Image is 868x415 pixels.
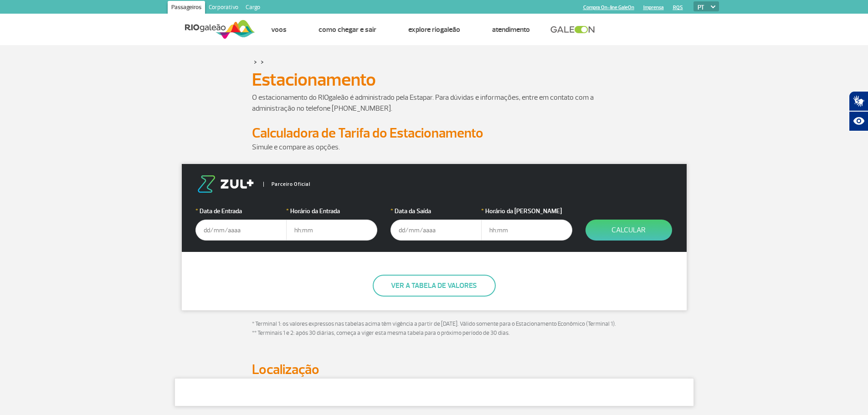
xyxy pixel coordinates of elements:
[252,72,616,87] h1: Estacionamento
[254,56,257,67] a: >
[261,56,264,67] a: >
[643,5,664,10] a: Imprensa
[168,1,205,15] a: Passageiros
[252,125,616,142] h2: Calculadora de Tarifa do Estacionamento
[481,220,572,241] input: hh:mm
[271,25,287,34] a: Voos
[318,25,376,34] a: Como chegar e sair
[373,275,496,297] button: Ver a tabela de valores
[673,5,683,10] a: RQS
[492,25,530,34] a: Atendimento
[849,91,868,131] div: Plugin de acessibilidade da Hand Talk.
[390,220,482,241] input: dd/mm/aaaa
[481,206,572,216] label: Horário da [PERSON_NAME]
[252,361,616,378] h2: Localização
[583,5,634,10] a: Compra On-line GaleOn
[252,320,616,338] p: * Terminal 1: os valores expressos nas tabelas acima têm vigência a partir de [DATE]. Válido some...
[263,182,310,187] span: Parceiro Oficial
[252,142,616,153] p: Simule e compare as opções.
[242,1,264,15] a: Cargo
[252,92,616,114] p: O estacionamento do RIOgaleão é administrado pela Estapar. Para dúvidas e informações, entre em c...
[408,25,460,34] a: Explore RIOgaleão
[390,206,482,216] label: Data da Saída
[205,1,242,15] a: Corporativo
[195,206,287,216] label: Data de Entrada
[195,220,287,241] input: dd/mm/aaaa
[849,91,868,111] button: Abrir tradutor de língua de sinais.
[849,111,868,131] button: Abrir recursos assistivos.
[286,220,377,241] input: hh:mm
[586,220,672,241] button: Calcular
[286,206,377,216] label: Horário da Entrada
[195,175,256,193] img: logo-zul.png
